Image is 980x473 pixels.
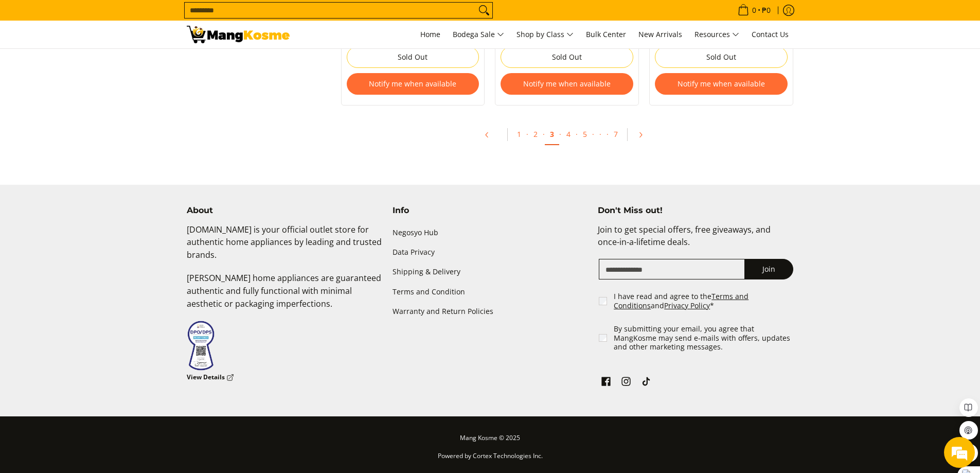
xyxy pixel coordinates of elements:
[476,3,492,18] button: Search
[415,21,446,48] a: Home
[751,7,758,14] span: 0
[607,129,609,139] span: ·
[752,29,789,39] span: Contact Us
[420,29,440,39] span: Home
[594,124,607,144] span: ·
[393,282,588,302] a: Terms and Condition
[187,432,794,450] p: Mang Kosme © 2025
[448,21,509,48] a: Bodega Sale
[598,205,793,216] h4: Don't Miss out!
[187,26,290,43] img: Bodega Sale Aircon l Mang Kosme: Home Appliances Warehouse Sale | Page 3
[735,5,774,16] span: •
[614,324,794,352] label: By submitting your email, you agree that MangKosme may send e-mails with offers, updates and othe...
[187,205,382,216] h4: About
[746,21,794,48] a: Contact Us
[501,73,633,95] button: Notify me when available
[512,124,526,144] a: 1
[609,124,623,144] a: 7
[598,223,793,259] p: Join to get special offers, free giveaways, and once-in-a-lifetime deals.
[592,129,594,139] span: ·
[187,320,215,371] img: Data Privacy Seal
[169,5,193,30] div: Minimize live chat window
[545,124,559,145] a: 3
[559,129,561,139] span: ·
[516,28,574,41] span: Shop by Class
[619,374,633,392] a: See Mang Kosme on Instagram
[689,21,744,48] a: Resources
[655,73,788,95] button: Notify me when available
[187,450,794,468] p: Powered by Cortex Technologies Inc.
[393,262,588,282] a: Shipping & Delivery
[501,46,633,68] button: Sold Out
[614,292,794,310] label: I have read and agree to the and *
[393,302,588,321] a: Warranty and Return Policies
[694,28,739,41] span: Resources
[453,28,504,41] span: Bodega Sale
[393,205,588,216] h4: Info
[528,124,543,144] a: 2
[638,29,682,39] span: New Arrivals
[760,7,772,14] span: ₱0
[300,21,794,48] nav: Main Menu
[187,223,382,272] p: [DOMAIN_NAME] is your official outlet store for authentic home appliances by leading and trusted ...
[639,374,653,392] a: See Mang Kosme on TikTok
[633,21,687,48] a: New Arrivals
[347,73,479,95] button: Notify me when available
[614,291,749,310] a: Terms and Conditions
[599,374,613,392] a: See Mang Kosme on Facebook
[347,46,479,68] button: Sold Out
[655,46,788,68] button: Sold Out
[54,58,173,71] div: Chat with us now
[393,243,588,262] a: Data Privacy
[187,272,382,320] p: [PERSON_NAME] home appliances are guaranteed authentic and fully functional with minimal aestheti...
[393,223,588,243] a: Negosyo Hub
[526,129,528,139] span: ·
[561,124,576,144] a: 4
[586,29,626,39] span: Bulk Center
[5,281,196,317] textarea: Type your message and hit 'Enter'
[576,129,578,139] span: ·
[581,21,631,48] a: Bulk Center
[60,130,142,234] span: We're online!
[578,124,592,144] a: 5
[336,121,799,154] ul: Pagination
[664,301,710,310] a: Privacy Policy
[511,21,579,48] a: Shop by Class
[744,259,793,279] button: Join
[187,371,234,384] a: View Details
[543,129,545,139] span: ·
